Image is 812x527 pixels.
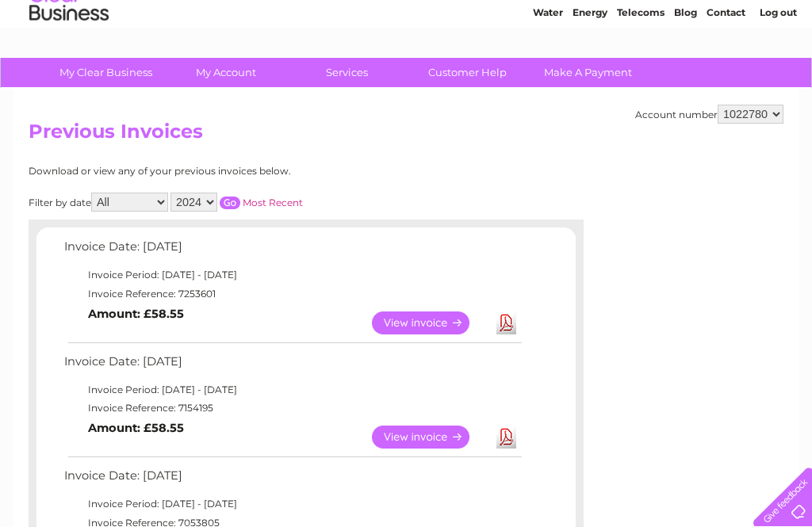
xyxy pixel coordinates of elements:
[60,351,524,380] td: Invoice Date: [DATE]
[29,120,783,151] h2: Previous Invoices
[282,58,412,87] a: Services
[40,58,171,87] a: My Clear Business
[674,67,697,79] a: Blog
[372,311,488,334] a: View
[29,41,109,90] img: logo.png
[243,197,303,208] a: Most Recent
[33,9,782,77] div: Clear Business is a trading name of Verastar Limited (registered in [GEOGRAPHIC_DATA] No. 3667643...
[402,58,533,87] a: Customer Help
[496,426,516,449] a: Download
[29,193,445,212] div: Filter by date
[60,495,524,514] td: Invoice Period: [DATE] - [DATE]
[88,307,184,321] b: Amount: £58.55
[60,285,524,304] td: Invoice Reference: 7253601
[29,166,445,177] div: Download or view any of your previous invoices below.
[513,8,622,28] a: 0333 014 3131
[60,380,524,399] td: Invoice Period: [DATE] - [DATE]
[533,67,563,79] a: Water
[523,58,653,87] a: Make A Payment
[707,67,745,79] a: Contact
[496,311,516,334] a: Download
[573,67,607,79] a: Energy
[372,426,488,449] a: View
[161,58,292,87] a: My Account
[617,67,665,79] a: Telecoms
[88,421,184,435] b: Amount: £58.55
[60,465,524,495] td: Invoice Date: [DATE]
[760,67,797,79] a: Log out
[60,265,524,285] td: Invoice Period: [DATE] - [DATE]
[635,105,783,124] div: Account number
[60,236,524,265] td: Invoice Date: [DATE]
[60,399,524,418] td: Invoice Reference: 7154195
